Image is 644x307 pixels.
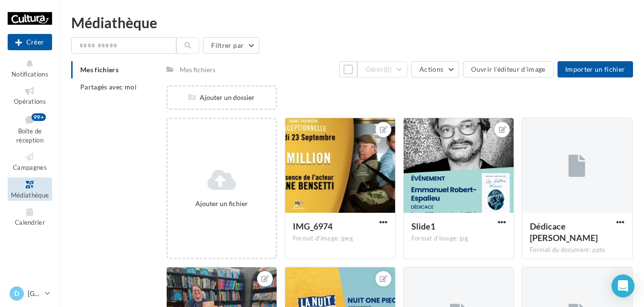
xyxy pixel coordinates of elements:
[411,221,435,231] span: Slide1
[411,234,506,243] div: Format d'image: jpg
[8,84,52,107] a: Opérations
[530,246,624,254] div: Format du document: pptx
[28,289,41,298] p: [GEOGRAPHIC_DATA]
[612,274,634,297] div: Open Intercom Messenger
[168,93,276,102] div: Ajouter un dossier
[32,113,46,121] div: 99+
[8,111,52,146] a: Boîte de réception99+
[71,15,633,30] div: Médiathèque
[14,98,46,105] span: Opérations
[8,285,52,303] a: D [GEOGRAPHIC_DATA]
[16,127,43,144] span: Boîte de réception
[8,56,52,80] button: Notifications
[293,221,333,231] span: IMG_6974
[565,65,625,73] span: Importer un fichier
[15,219,45,226] span: Calendrier
[293,234,387,243] div: Format d'image: jpeg
[419,65,443,73] span: Actions
[8,177,52,201] a: Médiathèque
[463,61,553,77] button: Ouvrir l'éditeur d'image
[80,66,118,74] span: Mes fichiers
[384,66,392,73] span: (0)
[530,221,598,243] span: Dédicace Emmanuel Robert-Espalieu
[180,65,215,75] div: Mes fichiers
[558,61,633,77] button: Importer un fichier
[8,150,52,173] a: Campagnes
[14,289,19,298] span: D
[357,61,408,77] button: Gérer(0)
[11,70,48,78] span: Notifications
[11,191,49,199] span: Médiathèque
[172,199,272,208] div: Ajouter un fichier
[8,34,52,50] div: Nouvelle campagne
[8,205,52,228] a: Calendrier
[411,61,459,77] button: Actions
[203,37,259,54] button: Filtrer par
[80,83,137,91] span: Partagés avec moi
[13,164,47,171] span: Campagnes
[8,34,52,50] button: Créer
